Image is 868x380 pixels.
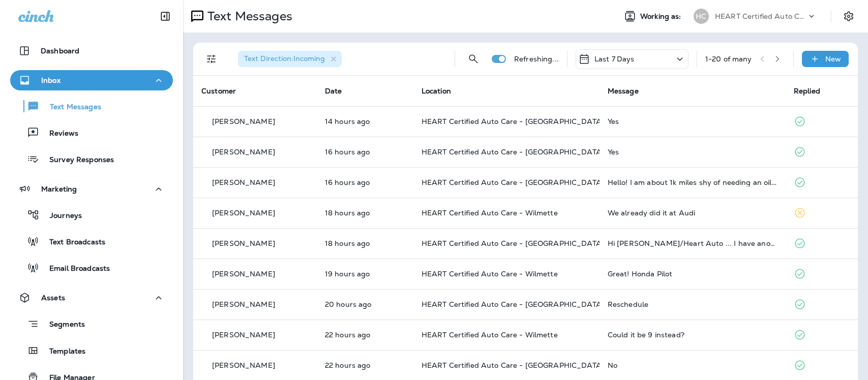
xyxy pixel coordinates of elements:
[422,86,451,96] span: Location
[325,300,405,308] p: Sep 29, 2025 01:19 PM
[212,117,275,125] p: [PERSON_NAME]
[10,96,173,117] button: Text Messages
[608,117,777,125] div: Yes
[422,147,604,156] span: HEART Certified Auto Care - [GEOGRAPHIC_DATA]
[608,209,777,217] div: We already did it at Audi
[608,300,777,308] div: Reschedule
[840,7,858,25] button: Settings
[694,9,709,24] div: HC
[151,6,179,26] button: Collapse Sidebar
[244,54,325,63] span: Text Direction : Incoming
[10,70,173,90] button: Inbox
[325,178,405,186] p: Sep 29, 2025 05:01 PM
[608,270,777,278] div: Great! Honda Pilot
[41,294,65,302] p: Assets
[10,179,173,199] button: Marketing
[203,9,292,24] p: Text Messages
[825,55,841,63] p: New
[640,12,683,21] span: Working as:
[325,148,405,156] p: Sep 29, 2025 05:24 PM
[422,208,558,217] span: HEART Certified Auto Care - Wilmette
[608,148,777,156] div: Yes
[608,178,777,186] div: Hello! I am about 1k miles shy of needing an oil change can I get scheduled for the end of Novemb...
[39,238,105,247] p: Text Broadcasts
[608,239,777,247] div: Hi Kieesha/Heart Auto ... I have another follow-up question for Sam from my visit on Aug. 1. I ne...
[39,320,85,330] p: Segments
[422,117,604,126] span: HEART Certified Auto Care - [GEOGRAPHIC_DATA]
[39,347,85,357] p: Templates
[212,361,275,369] p: [PERSON_NAME]
[325,209,405,217] p: Sep 29, 2025 03:03 PM
[212,300,275,308] p: [PERSON_NAME]
[41,76,61,84] p: Inbox
[514,55,559,63] p: Refreshing...
[715,12,806,20] p: HEART Certified Auto Care
[325,270,405,278] p: Sep 29, 2025 01:44 PM
[39,264,110,274] p: Email Broadcasts
[212,331,275,339] p: [PERSON_NAME]
[10,257,173,278] button: Email Broadcasts
[10,41,173,61] button: Dashboard
[212,178,275,186] p: [PERSON_NAME]
[608,86,639,96] span: Message
[41,47,79,55] p: Dashboard
[238,51,342,67] div: Text Direction:Incoming
[41,185,77,193] p: Marketing
[422,178,604,187] span: HEART Certified Auto Care - [GEOGRAPHIC_DATA]
[325,86,342,96] span: Date
[705,55,752,63] div: 1 - 20 of many
[10,122,173,143] button: Reviews
[422,330,558,339] span: HEART Certified Auto Care - Wilmette
[10,231,173,252] button: Text Broadcasts
[325,239,405,247] p: Sep 29, 2025 02:32 PM
[325,361,405,369] p: Sep 29, 2025 10:40 AM
[422,300,604,309] span: HEART Certified Auto Care - [GEOGRAPHIC_DATA]
[39,155,114,165] p: Survey Responses
[212,209,275,217] p: [PERSON_NAME]
[201,49,222,69] button: Filters
[212,270,275,278] p: [PERSON_NAME]
[10,288,173,308] button: Assets
[212,148,275,156] p: [PERSON_NAME]
[10,340,173,361] button: Templates
[422,361,604,370] span: HEART Certified Auto Care - [GEOGRAPHIC_DATA]
[201,86,236,96] span: Customer
[794,86,820,96] span: Replied
[212,239,275,247] p: [PERSON_NAME]
[40,103,101,112] p: Text Messages
[10,204,173,226] button: Journeys
[40,211,82,221] p: Journeys
[10,313,173,335] button: Segments
[325,117,405,125] p: Sep 29, 2025 07:01 PM
[325,331,405,339] p: Sep 29, 2025 10:53 AM
[594,55,635,63] p: Last 7 Days
[39,129,78,139] p: Reviews
[10,148,173,170] button: Survey Responses
[608,361,777,369] div: No
[463,49,484,69] button: Search Messages
[422,269,558,278] span: HEART Certified Auto Care - Wilmette
[422,239,604,248] span: HEART Certified Auto Care - [GEOGRAPHIC_DATA]
[608,331,777,339] div: Could it be 9 instead?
